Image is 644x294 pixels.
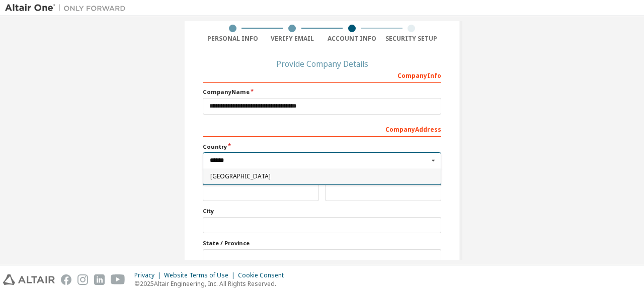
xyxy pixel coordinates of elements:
[203,88,441,96] label: Company Name
[111,274,125,285] img: youtube.svg
[203,207,441,215] label: City
[203,67,441,83] div: Company Info
[134,271,164,279] div: Privacy
[5,3,131,13] img: Altair One
[382,35,442,43] div: Security Setup
[203,35,263,43] div: Personal Info
[263,35,323,43] div: Verify Email
[164,271,238,279] div: Website Terms of Use
[238,271,290,279] div: Cookie Consent
[210,173,434,179] span: [GEOGRAPHIC_DATA]
[203,61,441,67] div: Provide Company Details
[77,274,88,285] img: instagram.svg
[61,274,71,285] img: facebook.svg
[134,279,290,288] p: © 2025 Altair Engineering, Inc. All Rights Reserved.
[94,274,105,285] img: linkedin.svg
[322,35,382,43] div: Account Info
[203,143,441,151] label: Country
[203,121,441,137] div: Company Address
[3,274,55,285] img: altair_logo.svg
[203,239,441,247] label: State / Province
